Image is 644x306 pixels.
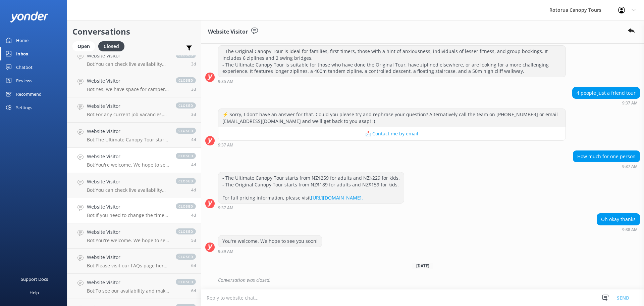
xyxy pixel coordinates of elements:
[67,97,201,123] a: Website VisitorBot:For any current job vacancies, please visit [URL][DOMAIN_NAME] :).closed3d
[16,87,42,101] div: Recommend
[87,263,169,269] p: Bot: Please visit our FAQs page here: [URL][DOMAIN_NAME].
[87,52,169,59] h4: Website Visitor
[30,286,39,299] div: Help
[176,178,196,184] span: closed
[72,41,95,51] div: Open
[191,112,196,117] span: Sep 06 2025 03:39pm (UTC +12:00) Pacific/Auckland
[16,34,29,47] div: Home
[87,254,169,261] h4: Website Visitor
[218,80,233,84] strong: 9:35 AM
[218,274,640,286] div: Conversation was closed.
[67,47,201,72] a: Website VisitorBot:You can check live availability and make a booking for the Original Canopy Tou...
[87,228,169,236] h4: Website Visitor
[218,249,322,254] div: Sep 06 2025 09:39am (UTC +12:00) Pacific/Auckland
[218,250,233,254] strong: 9:39 AM
[218,205,404,210] div: Sep 06 2025 09:37am (UTC +12:00) Pacific/Auckland
[573,151,640,162] div: How much for one person
[87,203,169,211] h4: Website Visitor
[176,128,196,134] span: closed
[21,272,48,286] div: Support Docs
[205,274,640,286] div: 2025-09-06T23:35:12.007
[87,77,169,85] h4: Website Visitor
[16,47,29,60] div: Inbox
[87,153,169,160] h4: Website Visitor
[191,187,196,193] span: Sep 06 2025 09:27am (UTC +12:00) Pacific/Auckland
[191,212,196,218] span: Sep 05 2025 01:21pm (UTC +12:00) Pacific/Auckland
[87,86,169,92] p: Bot: Yes, we have space for camper van parking at our base on [STREET_ADDRESS].
[16,101,32,114] div: Settings
[176,254,196,260] span: closed
[176,77,196,83] span: closed
[597,227,640,232] div: Sep 06 2025 09:38am (UTC +12:00) Pacific/Auckland
[16,60,33,74] div: Chatbot
[67,198,201,223] a: Website VisitorBot:If you need to change the time of your booking, please email [EMAIL_ADDRESS][D...
[191,263,196,268] span: Sep 04 2025 12:15pm (UTC +12:00) Pacific/Auckland
[72,25,196,38] h2: Conversations
[176,102,196,108] span: closed
[87,112,169,118] p: Bot: For any current job vacancies, please visit [URL][DOMAIN_NAME] :).
[191,237,196,243] span: Sep 05 2025 10:25am (UTC +12:00) Pacific/Auckland
[176,153,196,159] span: closed
[191,288,196,294] span: Sep 04 2025 07:02am (UTC +12:00) Pacific/Auckland
[87,212,169,218] p: Bot: If you need to change the time of your booking, please email [EMAIL_ADDRESS][DOMAIN_NAME] or...
[87,279,169,286] h4: Website Visitor
[98,41,124,51] div: Closed
[87,61,169,67] p: Bot: You can check live availability and make a booking for the Original Canopy Tour here: [URL][...
[573,87,640,99] div: 4 people just a friend tour
[87,187,169,193] p: Bot: You can check live availability and make a booking for the Original Canopy Tour here: [URL][...
[87,128,169,135] h4: Website Visitor
[87,137,169,143] p: Bot: The Ultimate Canopy Tour starts from NZ$229 for kids and NZ$259 for adults, with family pack...
[218,235,322,247] div: You're welcome. We hope to see you soon!
[622,228,638,232] strong: 9:38 AM
[87,162,169,168] p: Bot: You're welcome. We hope to see you soon!
[191,137,196,142] span: Sep 06 2025 10:12am (UTC +12:00) Pacific/Auckland
[218,127,566,140] button: 📩 Contact me by email
[87,237,169,244] p: Bot: You're welcome. We hope to see you soon!
[208,28,248,36] h3: Website Visitor
[67,274,201,299] a: Website VisitorBot:To see our availability and make a booking, please visit: [URL][DOMAIN_NAME].c...
[72,42,98,50] a: Open
[67,148,201,173] a: Website VisitorBot:You're welcome. We hope to see you soon!closed4d
[218,46,566,77] div: - The Original Canopy Tour is ideal for families, first-timers, those with a hint of anxiousness,...
[67,173,201,198] a: Website VisitorBot:You can check live availability and make a booking for the Original Canopy Tou...
[87,288,169,294] p: Bot: To see our availability and make a booking, please visit: [URL][DOMAIN_NAME].
[218,109,566,127] div: ⚡ Sorry, I don't have an answer for that. Could you please try and rephrase your question? Altern...
[67,72,201,97] a: Website VisitorBot:Yes, we have space for camper van parking at our base on [STREET_ADDRESS].clos...
[98,42,128,50] a: Closed
[191,61,196,67] span: Sep 07 2025 11:04am (UTC +12:00) Pacific/Auckland
[218,206,233,210] strong: 9:37 AM
[87,102,169,110] h4: Website Visitor
[176,228,196,234] span: closed
[16,74,32,87] div: Reviews
[573,164,640,169] div: Sep 06 2025 09:37am (UTC +12:00) Pacific/Auckland
[10,11,49,23] img: yonder-white-logo.png
[67,123,201,148] a: Website VisitorBot:The Ultimate Canopy Tour starts from NZ$229 for kids and NZ$259 for adults, wi...
[412,263,433,269] span: [DATE]
[176,203,196,209] span: closed
[176,279,196,285] span: closed
[87,178,169,185] h4: Website Visitor
[597,214,640,225] div: Oh okay thanks
[218,79,566,84] div: Sep 06 2025 09:35am (UTC +12:00) Pacific/Auckland
[311,194,363,201] a: [URL][DOMAIN_NAME].
[191,162,196,168] span: Sep 06 2025 09:38am (UTC +12:00) Pacific/Auckland
[572,100,640,105] div: Sep 06 2025 09:37am (UTC +12:00) Pacific/Auckland
[67,223,201,249] a: Website VisitorBot:You're welcome. We hope to see you soon!closed5d
[218,143,233,147] strong: 9:37 AM
[191,86,196,92] span: Sep 07 2025 09:31am (UTC +12:00) Pacific/Auckland
[67,249,201,274] a: Website VisitorBot:Please visit our FAQs page here: [URL][DOMAIN_NAME].closed6d
[622,101,638,105] strong: 9:37 AM
[622,165,638,169] strong: 9:37 AM
[218,142,566,147] div: Sep 06 2025 09:37am (UTC +12:00) Pacific/Auckland
[218,172,404,203] div: - The Ultimate Canopy Tour starts from NZ$259 for adults and NZ$229 for kids. - The Original Cano...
